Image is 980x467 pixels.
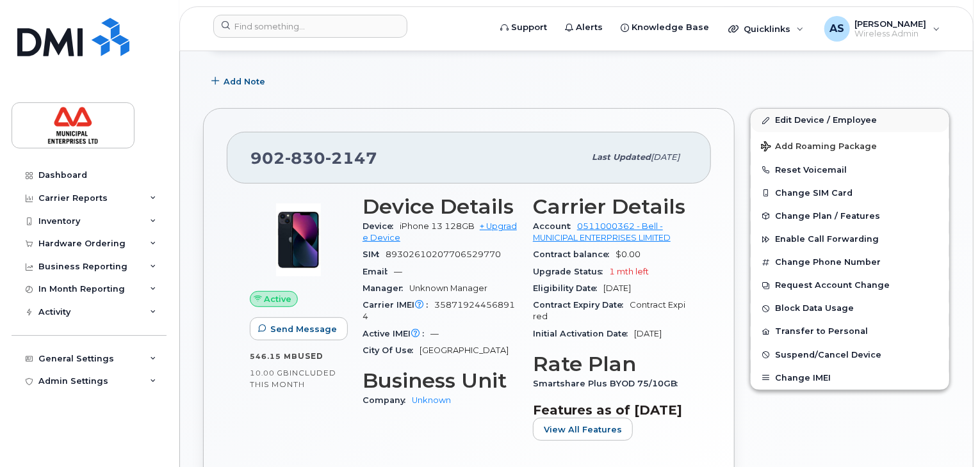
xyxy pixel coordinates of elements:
[775,235,879,244] span: Enable Call Forwarding
[420,345,509,355] span: [GEOGRAPHIC_DATA]
[533,418,633,441] button: View All Features
[815,16,949,42] div: Arun Singla
[775,211,880,221] span: Change Plan / Features
[250,317,348,340] button: Send Message
[394,267,402,276] span: —
[744,24,790,34] span: Quicklinks
[751,109,949,132] a: Edit Device / Employee
[751,297,949,320] button: Block Data Usage
[751,367,949,390] button: Change IMEI
[250,368,336,389] span: included this month
[751,182,949,205] button: Change SIM Card
[533,267,609,276] span: Upgrade Status
[751,228,949,251] button: Enable Call Forwarding
[265,293,292,305] span: Active
[533,195,688,218] h3: Carrier Details
[751,320,949,343] button: Transfer to Personal
[412,395,451,405] a: Unknown
[576,21,603,34] span: Alerts
[363,329,430,338] span: Active IMEI
[751,132,949,159] button: Add Roaming Package
[533,221,577,231] span: Account
[363,369,518,392] h3: Business Unit
[298,351,323,361] span: used
[363,221,400,231] span: Device
[616,249,641,259] span: $0.00
[491,15,556,40] a: Support
[363,395,412,405] span: Company
[363,249,386,259] span: SIM
[285,148,325,168] span: 830
[325,148,377,168] span: 2147
[612,15,718,40] a: Knowledge Base
[855,19,927,29] span: [PERSON_NAME]
[533,379,684,388] span: Smartshare Plus BYOD 75/10GB
[829,21,844,36] span: AS
[250,352,298,361] span: 546.15 MB
[203,70,276,93] button: Add Note
[386,249,501,259] span: 89302610207706529770
[751,274,949,297] button: Request Account Change
[430,329,439,338] span: —
[592,152,651,162] span: Last updated
[270,323,337,335] span: Send Message
[511,21,547,34] span: Support
[634,329,662,338] span: [DATE]
[751,251,949,274] button: Change Phone Number
[224,75,265,88] span: Add Note
[855,29,927,39] span: Wireless Admin
[609,267,649,276] span: 1 mth left
[533,352,688,376] h3: Rate Plan
[533,249,616,259] span: Contract balance
[533,402,688,418] h3: Features as of [DATE]
[400,221,475,231] span: iPhone 13 128GB
[363,283,409,293] span: Manager
[363,267,394,276] span: Email
[751,205,949,228] button: Change Plan / Features
[556,15,612,40] a: Alerts
[751,159,949,182] button: Reset Voicemail
[603,283,631,293] span: [DATE]
[775,350,881,360] span: Suspend/Cancel Device
[719,16,813,42] div: Quicklinks
[260,202,337,278] img: image20231002-3703462-1ig824h.jpeg
[533,283,603,293] span: Eligibility Date
[533,300,630,310] span: Contract Expiry Date
[213,15,407,38] input: Find something...
[409,283,487,293] span: Unknown Manager
[751,344,949,367] button: Suspend/Cancel Device
[533,329,634,338] span: Initial Activation Date
[250,148,377,168] span: 902
[363,345,420,355] span: City Of Use
[761,141,877,154] span: Add Roaming Package
[363,300,434,310] span: Carrier IMEI
[533,221,671,242] a: 0511000362 - Bell - MUNICIPAL ENTERPRISES LIMITED
[363,300,515,321] span: 358719244568914
[544,423,622,436] span: View All Features
[632,21,709,34] span: Knowledge Base
[250,368,290,377] span: 10.00 GB
[363,195,518,218] h3: Device Details
[651,152,680,162] span: [DATE]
